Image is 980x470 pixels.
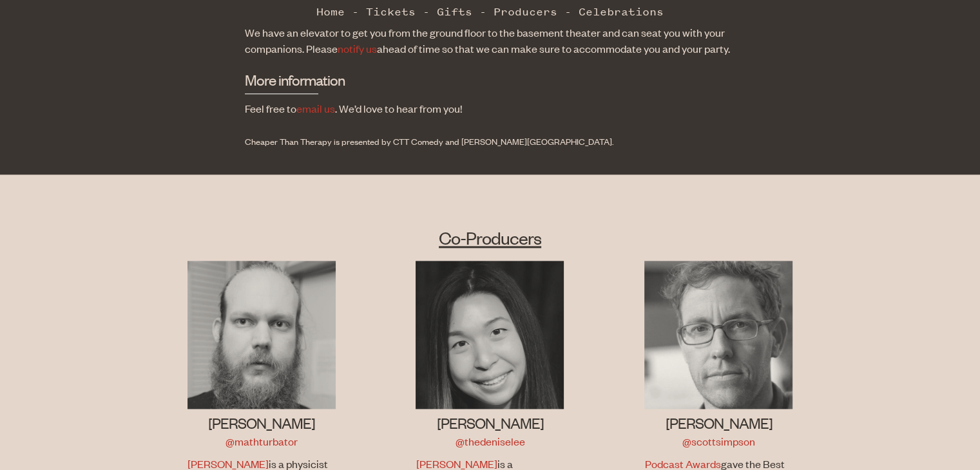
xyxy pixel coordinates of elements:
[147,226,833,249] h2: Co-Producers
[416,413,564,433] h3: [PERSON_NAME]
[296,101,335,115] a: email us
[245,24,735,57] dd: We have an elevator to get you from the ground floor to the basement theater and can seat you wit...
[245,70,318,93] h3: More information
[187,261,336,409] img: Jon Allen
[455,434,524,448] a: @thedeniselee
[187,413,336,433] h3: [PERSON_NAME]
[245,135,614,147] small: Cheaper Than Therapy is presented by CTT Comedy and [PERSON_NAME][GEOGRAPHIC_DATA].
[416,261,564,409] img: Denise Lee
[226,434,298,448] a: @mathturbator
[644,413,793,433] h3: [PERSON_NAME]
[245,100,735,117] p: Feel free to . We’d love to hear from you!
[338,41,377,55] a: notify us
[644,261,793,409] img: Scott Simpson
[682,434,755,448] a: @scottsimpson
